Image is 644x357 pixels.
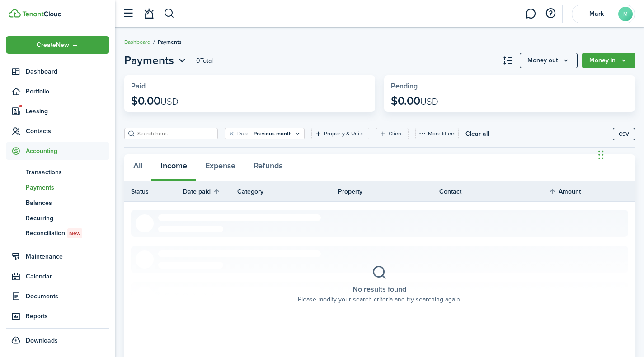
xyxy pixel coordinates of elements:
[140,2,157,25] a: Notifications
[225,128,305,139] filter-tag: Open filter
[228,130,235,137] button: Clear filter
[26,292,109,301] span: Documents
[439,187,540,196] th: Contact
[26,67,109,76] span: Dashboard
[26,87,109,96] span: Portfolio
[26,198,109,208] span: Balances
[391,95,438,107] p: $0.00
[26,311,109,321] span: Reports
[37,42,69,48] span: Create New
[543,6,558,21] button: Open resource center
[124,52,188,69] button: Payments
[389,130,403,138] filter-tag-label: Client
[131,82,368,90] widget-stats-title: Paid
[26,107,109,116] span: Leasing
[6,195,109,210] a: Balances
[124,187,183,196] th: Status
[578,11,615,17] span: Mark
[26,252,109,261] span: Maintenance
[26,228,109,238] span: Reconciliation
[391,82,628,90] widget-stats-title: Pending
[26,272,109,281] span: Calendar
[420,95,438,108] span: USD
[196,154,244,181] button: Expense
[353,284,406,295] placeholder-title: No results found
[596,132,641,176] iframe: Chat Widget
[6,307,109,325] a: Reports
[582,53,635,68] button: Money in
[311,128,369,139] filter-tag: Open filter
[124,52,188,69] button: Open menu
[22,11,61,17] img: TenantCloud
[6,180,109,195] a: Payments
[160,95,179,108] span: USD
[119,5,136,22] button: Open sidebar
[613,128,635,140] button: CSV
[26,126,109,136] span: Contacts
[338,187,439,196] th: Property
[298,295,461,304] placeholder-description: Please modify your search criteria and try searching again.
[415,128,459,139] button: More filters
[124,154,151,181] button: All
[158,38,182,46] span: Payments
[6,210,109,226] a: Recurring
[26,183,109,192] span: Payments
[237,187,338,196] th: Category
[465,128,489,139] button: Clear all
[131,95,179,107] p: $0.00
[582,53,635,68] button: Open menu
[520,53,578,68] button: Open menu
[6,226,109,241] a: ReconciliationNew
[618,7,633,21] avatar-text: M
[6,63,109,80] a: Dashboard
[26,167,109,177] span: Transactions
[522,2,539,25] a: Messaging
[251,130,292,138] filter-tag-value: Previous month
[6,164,109,180] a: Transactions
[376,128,409,139] filter-tag: Open filter
[124,52,174,69] span: Payments
[9,9,21,18] img: TenantCloud
[598,141,604,168] div: Drag
[26,213,109,223] span: Recurring
[6,36,109,54] button: Open menu
[124,38,150,46] a: Dashboard
[69,229,80,237] span: New
[324,130,364,138] filter-tag-label: Property & Units
[164,6,175,21] button: Search
[196,56,213,65] header-page-total: 0 Total
[520,53,578,68] button: Money out
[26,146,109,156] span: Accounting
[244,154,291,181] button: Refunds
[135,130,215,138] input: Search here...
[26,336,58,345] span: Downloads
[237,130,249,138] filter-tag-label: Date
